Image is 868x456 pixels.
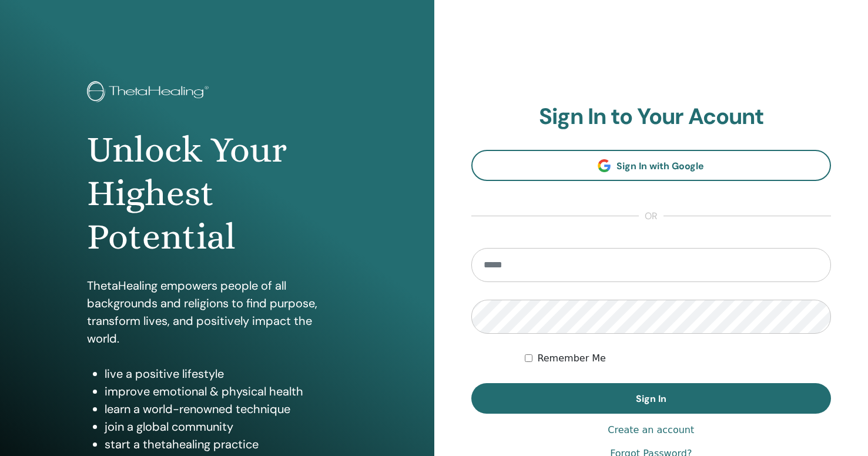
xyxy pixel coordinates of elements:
[87,128,347,259] h1: Unlock Your Highest Potential
[471,103,832,130] h2: Sign In to Your Acount
[639,209,663,223] span: or
[525,351,831,366] div: Keep me authenticated indefinitely or until I manually logout
[87,277,347,347] p: ThetaHealing empowers people of all backgrounds and religions to find purpose, transform lives, a...
[471,150,832,181] a: Sign In with Google
[608,423,694,437] a: Create an account
[636,393,666,405] span: Sign In
[105,418,347,435] li: join a global community
[105,365,347,383] li: live a positive lifestyle
[105,435,347,453] li: start a thetahealing practice
[537,351,606,366] label: Remember Me
[616,160,704,172] span: Sign In with Google
[105,400,347,418] li: learn a world-renowned technique
[105,383,347,400] li: improve emotional & physical health
[471,383,832,414] button: Sign In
